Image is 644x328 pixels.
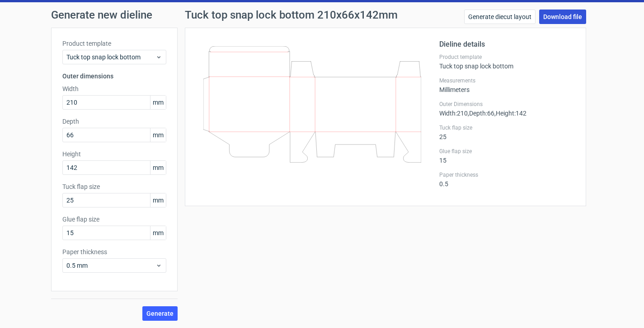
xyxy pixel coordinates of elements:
div: Tuck top snap lock bottom [439,53,575,70]
a: Download file [539,10,586,24]
button: Generate [142,306,178,321]
label: Depth [62,117,166,126]
label: Measurements [439,77,575,84]
label: Product template [439,53,575,61]
a: Generate diecut layout [464,10,536,24]
label: Tuck flap size [439,124,575,131]
div: 0.5 [439,171,575,188]
span: mm [150,128,166,142]
label: Height [62,150,166,159]
span: , Depth : 66 [468,110,494,117]
span: Tuck top snap lock bottom [66,53,155,62]
span: , Height : 142 [494,110,526,117]
span: mm [150,193,166,207]
span: mm [150,96,166,109]
span: Width : 210 [439,110,468,117]
div: 15 [439,148,575,164]
h2: Dieline details [439,39,575,50]
label: Tuck flap size [62,182,166,191]
label: Paper thickness [62,247,166,256]
label: Paper thickness [439,171,575,178]
label: Glue flap size [439,148,575,155]
span: Generate [146,310,174,317]
div: Millimeters [439,77,575,93]
span: 0.5 mm [66,261,155,270]
label: Width [62,84,166,93]
h3: Outer dimensions [62,72,166,81]
span: mm [150,226,166,240]
div: 25 [439,124,575,140]
label: Outer Dimensions [439,101,575,108]
h1: Generate new dieline [51,10,593,20]
span: mm [150,161,166,174]
label: Glue flap size [62,215,166,224]
h1: Tuck top snap lock bottom 210x66x142mm [185,10,398,20]
label: Product template [62,39,166,48]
